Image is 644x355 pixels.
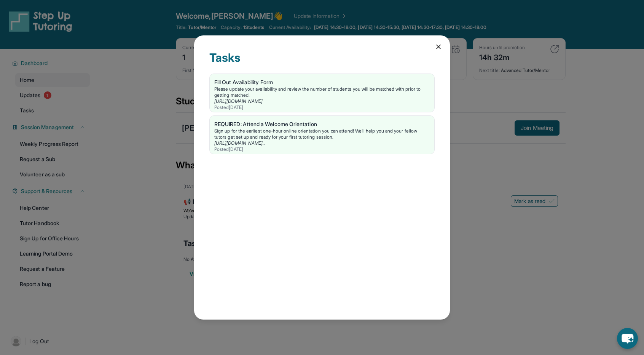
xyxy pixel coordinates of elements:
button: chat-button [617,328,638,349]
a: [URL][DOMAIN_NAME] [214,98,263,104]
div: Please update your availability and review the number of students you will be matched with prior ... [214,86,430,98]
div: Posted [DATE] [214,104,430,110]
div: REQUIRED: Attend a Welcome Orientation [214,120,430,128]
a: REQUIRED: Attend a Welcome OrientationSign up for the earliest one-hour online orientation you ca... [210,116,434,154]
div: Sign up for the earliest one-hour online orientation you can attend! We’ll help you and your fell... [214,128,430,140]
div: Tasks [209,51,435,74]
a: [URL][DOMAIN_NAME].. [214,140,265,146]
a: Fill Out Availability FormPlease update your availability and review the number of students you w... [210,74,434,112]
div: Posted [DATE] [214,146,430,152]
div: Fill Out Availability Form [214,78,430,86]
